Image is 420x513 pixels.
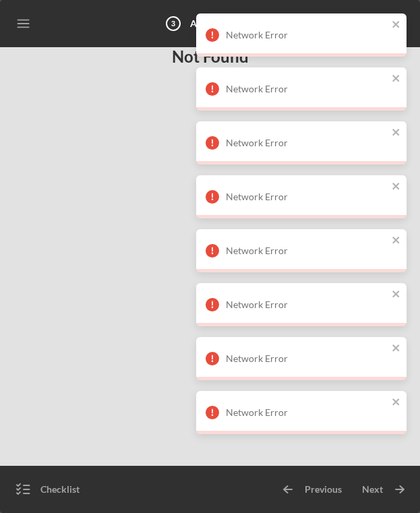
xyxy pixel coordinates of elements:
button: close [392,181,401,193]
button: close [392,73,401,86]
button: Checklist [7,473,86,506]
div: Network Error [226,138,388,148]
div: Network Error [226,245,388,256]
tspan: 3 [171,20,175,28]
button: close [392,235,401,247]
button: close [392,289,401,301]
div: Network Error [226,84,388,94]
b: Application Form [190,18,264,29]
div: Network Error [226,191,388,202]
div: Network Error [226,407,388,418]
button: close [392,342,401,355]
div: Network Error [226,30,388,40]
div: Network Error [226,299,388,310]
div: Network Error [226,353,388,364]
button: close [392,396,401,409]
h3: Not Found [172,47,249,66]
div: Next [362,473,383,506]
button: close [392,127,401,140]
button: Next [349,473,413,506]
button: close [392,19,401,32]
button: Previous [271,473,349,506]
div: Checklist [40,473,80,506]
div: Previous [305,473,342,506]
